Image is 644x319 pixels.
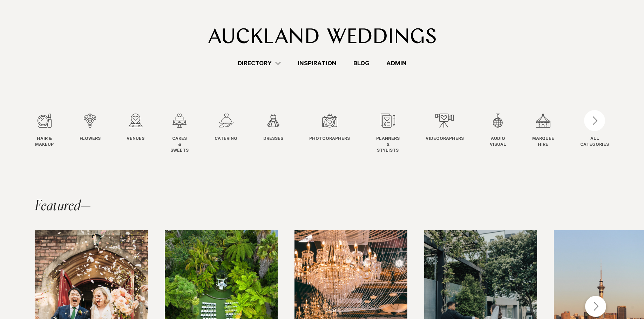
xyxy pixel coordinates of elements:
a: Inspiration [289,59,345,68]
span: Venues [127,136,144,142]
img: Auckland Weddings Logo [208,28,436,43]
swiper-slide: 1 / 12 [35,114,68,154]
span: Planners & Stylists [376,136,400,154]
span: Hair & Makeup [35,136,54,148]
a: Venues [127,114,144,142]
a: Cakes & Sweets [170,114,189,154]
a: Marquee Hire [532,114,554,148]
swiper-slide: 11 / 12 [532,114,568,154]
button: ALLCATEGORIES [580,114,609,147]
a: Admin [378,59,415,68]
a: Planners & Stylists [376,114,400,154]
a: Directory [229,59,289,68]
a: Catering [215,114,237,142]
div: ALL CATEGORIES [580,136,609,148]
span: Videographers [426,136,464,142]
a: Photographers [309,114,350,142]
swiper-slide: 8 / 12 [376,114,414,154]
swiper-slide: 4 / 12 [170,114,203,154]
a: Flowers [80,114,101,142]
a: Dresses [263,114,283,142]
swiper-slide: 7 / 12 [309,114,364,154]
span: Photographers [309,136,350,142]
h2: Featured [35,199,91,213]
a: Hair & Makeup [35,114,54,148]
a: Blog [345,59,378,68]
swiper-slide: 6 / 12 [263,114,297,154]
span: Flowers [80,136,101,142]
swiper-slide: 2 / 12 [80,114,115,154]
a: Videographers [426,114,464,142]
span: Dresses [263,136,283,142]
span: Audio Visual [490,136,506,148]
swiper-slide: 10 / 12 [490,114,520,154]
span: Marquee Hire [532,136,554,148]
a: Audio Visual [490,114,506,148]
swiper-slide: 3 / 12 [127,114,158,154]
swiper-slide: 5 / 12 [215,114,251,154]
span: Catering [215,136,237,142]
span: Cakes & Sweets [170,136,189,154]
swiper-slide: 9 / 12 [426,114,478,154]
